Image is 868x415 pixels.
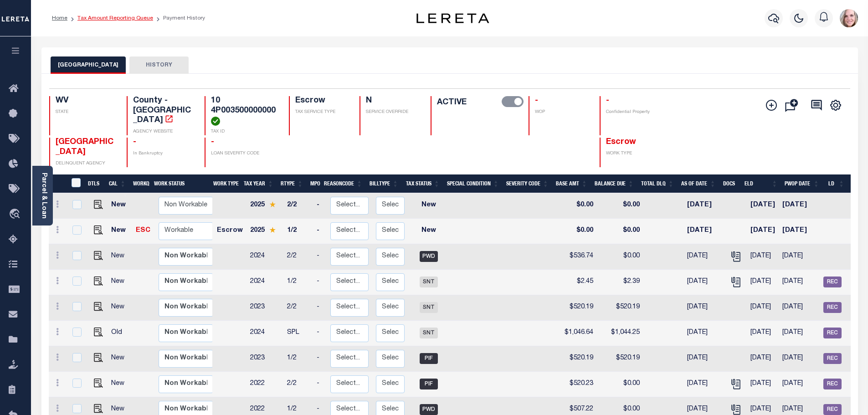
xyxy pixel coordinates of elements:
[591,174,637,193] th: Balance Due: activate to sort column ascending
[420,404,438,415] span: PWD
[606,150,667,157] p: WORK TYPE
[779,193,820,219] td: [DATE]
[420,251,438,262] span: PWD
[558,244,597,270] td: $536.74
[108,321,133,346] td: Old
[105,174,129,193] th: CAL: activate to sort column ascending
[133,128,194,135] p: AGENCY WEBSITE
[133,138,136,146] span: -
[108,219,133,244] td: New
[108,346,133,372] td: New
[52,15,67,21] a: Home
[678,174,719,193] th: As of Date: activate to sort column ascending
[247,372,283,397] td: 2022
[313,270,327,295] td: -
[313,244,327,270] td: -
[77,15,153,21] a: Tax Amount Reporting Queue
[366,96,420,106] h4: N
[420,277,438,287] span: SNT
[683,219,725,244] td: [DATE]
[210,174,241,193] th: Work Type
[51,56,126,74] button: [GEOGRAPHIC_DATA]
[823,406,842,413] a: REC
[408,219,449,244] td: New
[283,219,313,244] td: 1/2
[606,138,636,146] span: Escrow
[247,244,283,270] td: 2024
[558,295,597,321] td: $520.19
[108,193,133,219] td: New
[823,381,842,387] a: REC
[313,219,327,244] td: -
[283,346,313,372] td: 1/2
[823,328,842,338] span: REC
[779,372,820,397] td: [DATE]
[597,295,643,321] td: $520.19
[747,346,779,372] td: [DATE]
[606,97,609,105] span: -
[283,321,313,346] td: SPL
[683,193,725,219] td: [DATE]
[402,174,443,193] th: Tax Status: activate to sort column ascending
[606,109,667,116] p: Confidential Property
[683,321,725,346] td: [DATE]
[283,270,313,295] td: 1/2
[56,109,116,116] p: STATE
[779,244,820,270] td: [DATE]
[9,209,23,220] i: travel_explore
[211,150,278,157] p: LOAN SEVERITY CODE
[823,174,848,193] th: LD: activate to sort column ascending
[420,353,438,364] span: PIF
[719,174,741,193] th: Docs
[779,321,820,346] td: [DATE]
[779,270,820,295] td: [DATE]
[823,404,842,415] span: REC
[823,353,842,364] span: REC
[747,321,779,346] td: [DATE]
[443,174,503,193] th: Special Condition: activate to sort column ascending
[247,321,283,346] td: 2024
[747,193,779,219] td: [DATE]
[437,96,467,109] label: ACTIVE
[597,321,643,346] td: $1,044.25
[408,193,449,219] td: New
[153,14,205,22] li: Payment History
[747,244,779,270] td: [DATE]
[84,174,105,193] th: DTLS
[108,270,133,295] td: New
[558,219,597,244] td: $0.00
[747,372,779,397] td: [DATE]
[503,174,552,193] th: Severity Code: activate to sort column ascending
[283,295,313,321] td: 2/2
[313,372,327,397] td: -
[366,109,420,116] p: SERVICE OVERRIDE
[247,270,283,295] td: 2024
[683,270,725,295] td: [DATE]
[823,302,842,313] span: REC
[597,372,643,397] td: $0.00
[313,321,327,346] td: -
[240,174,277,193] th: Tax Year: activate to sort column ascending
[108,244,133,270] td: New
[823,304,842,311] a: REC
[683,295,725,321] td: [DATE]
[558,270,597,295] td: $2.45
[56,96,116,106] h4: WV
[41,173,47,219] a: Parcel & Loan
[420,328,438,338] span: SNT
[558,372,597,397] td: $520.23
[366,174,402,193] th: BillType: activate to sort column ascending
[277,174,307,193] th: RType: activate to sort column ascending
[823,279,842,285] a: REC
[781,174,823,193] th: PWOP Date: activate to sort column ascending
[597,346,643,372] td: $520.19
[49,174,66,193] th: &nbsp;&nbsp;&nbsp;&nbsp;&nbsp;&nbsp;&nbsp;&nbsp;&nbsp;&nbsp;
[747,295,779,321] td: [DATE]
[283,372,313,397] td: 2/2
[747,270,779,295] td: [DATE]
[558,193,597,219] td: $0.00
[558,346,597,372] td: $520.19
[637,174,678,193] th: Total DLQ: activate to sort column ascending
[56,160,116,167] p: DELINQUENT AGENCY
[747,219,779,244] td: [DATE]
